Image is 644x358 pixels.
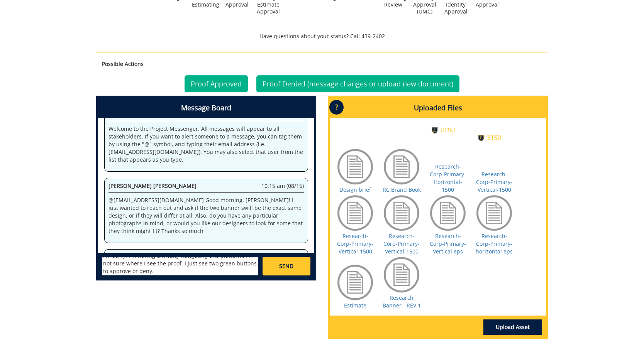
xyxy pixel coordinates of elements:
[102,60,144,68] strong: Possible Actions
[483,319,542,335] a: Upload Asset
[108,182,197,189] span: [PERSON_NAME] [PERSON_NAME]
[476,171,512,193] a: Research-Corp-Primary-Vertical-1500
[430,232,466,255] a: Research-Corp-Primary-Vertical eps
[330,98,546,118] h4: Uploaded Files
[339,186,371,193] a: Design brief
[185,75,248,92] a: Proof Approved
[337,232,373,255] a: Research-Corp-Primary-Vertical-1500
[476,232,513,255] a: Research-Corp-Primary-horizontal eps
[383,294,421,309] a: Research Banner - REV 1
[329,100,344,115] p: ?
[383,232,420,255] a: Research-Corp-Primary-Vertical-1500
[430,163,466,193] a: Research-Corp-Primary-Horizontal-1500
[279,262,293,270] span: SEND
[98,98,314,118] h4: Message Board
[256,75,459,92] a: Proof Denied (message changes or upload new document)
[108,125,304,164] p: Welcome to the Project Messenger. All messages will appear to all stakeholders. If you want to al...
[383,186,421,193] a: RC Brand Book
[344,302,366,309] a: Estimate
[102,257,258,275] textarea: messageToSend
[108,196,304,235] p: @[EMAIL_ADDRESS][DOMAIN_NAME] Good morning, [PERSON_NAME]! I just wanted to reach out and ask if ...
[96,32,548,40] p: Have questions about your status? Call 439-2402
[261,182,304,190] span: 10:15 am (08/15)
[263,257,310,275] a: SEND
